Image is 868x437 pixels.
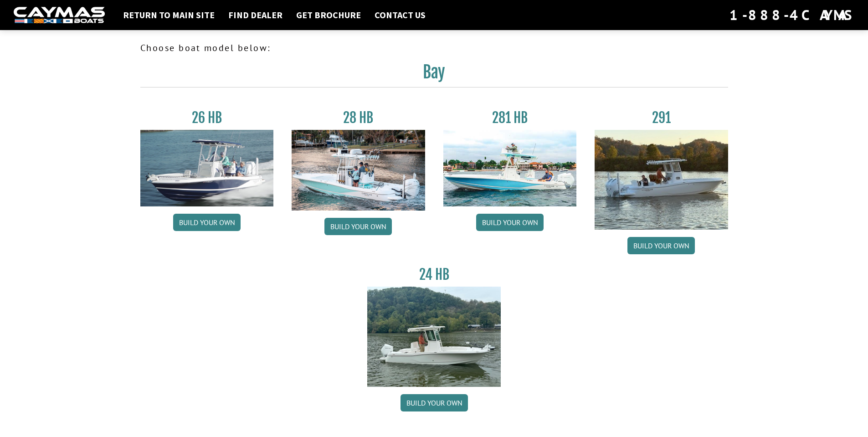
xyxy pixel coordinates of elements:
[140,62,728,87] h2: Bay
[140,109,274,126] h3: 26 HB
[627,237,695,254] a: Build your own
[595,130,728,230] img: 291_Thumbnail.jpg
[140,41,728,55] p: Choose boat model below:
[443,109,577,126] h3: 281 HB
[118,9,219,21] a: Return to main site
[224,9,287,21] a: Find Dealer
[292,9,365,21] a: Get Brochure
[443,130,577,206] img: 28-hb-twin.jpg
[729,5,854,25] div: 1-888-4CAYMAS
[595,109,728,126] h3: 291
[173,214,241,231] a: Build your own
[367,266,501,283] h3: 24 HB
[140,130,274,206] img: 26_new_photo_resized.jpg
[292,109,425,126] h3: 28 HB
[370,9,430,21] a: Contact Us
[367,287,501,386] img: 24_HB_thumbnail.jpg
[476,214,544,231] a: Build your own
[292,130,425,211] img: 28_hb_thumbnail_for_caymas_connect.jpg
[401,394,468,411] a: Build your own
[324,218,392,235] a: Build your own
[14,7,105,24] img: white-logo-c9c8dbefe5ff5ceceb0f0178aa75bf4bb51f6bca0971e226c86eb53dfe498488.png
